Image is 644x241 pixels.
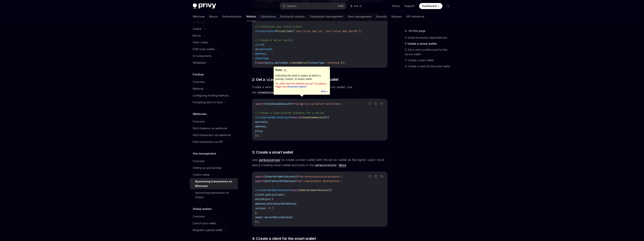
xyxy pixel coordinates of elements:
[284,193,285,196] span: ,
[193,151,216,156] h5: Gas management
[190,39,238,46] a: Other chains
[193,214,205,219] div: Overview
[255,120,267,124] span: walletId
[263,29,270,33] span: privy
[190,213,238,220] a: Overview
[323,29,324,33] span: ,
[264,216,293,219] span: serverWalletAccount
[258,158,282,162] code: permissionless
[407,12,424,21] a: API reference
[405,47,454,57] a: 2: Get a viem LocalAccount for the server wallet
[296,202,297,205] span: ,
[338,5,344,8] span: Ctrl K
[280,3,346,9] button: Search...CtrlK
[314,163,338,167] code: permissionless
[266,125,267,128] span: ,
[405,63,454,69] a: 4: Create a client for the smart wallet
[193,33,201,38] div: Bitcoin
[367,174,372,179] button: Report incorrect code
[256,90,285,95] code: createViemAccount
[255,102,264,106] span: import
[255,57,269,60] span: chainType
[193,112,207,116] h5: Webhooks
[255,111,324,115] span: // Create a viem account instance for a wallet
[255,202,267,205] span: address:
[341,175,342,178] span: ;
[255,43,263,46] span: const
[255,193,266,196] span: client:
[379,174,384,179] button: Ask AI
[255,188,263,192] span: const
[190,59,238,66] a: Whitelabel
[193,47,215,51] div: EVM smart wallets
[293,102,299,106] span: from
[379,101,384,106] button: Ask AI
[263,116,291,119] span: serverWalletAccount
[193,221,216,226] div: Launch your wallet
[297,175,303,178] span: from
[266,52,267,55] span: ,
[291,188,299,192] span: await
[294,29,323,33] span: 'your privy app id'
[273,61,275,64] span: .
[193,54,211,58] div: UI components
[190,53,238,59] a: UI components
[359,29,362,33] span: );
[324,29,359,33] span: 'your privy app secret'
[299,102,341,106] span: '@privy-io/server-auth/viem'
[267,207,275,210] span: '0.7'
[348,3,364,9] button: Ask AI
[329,188,332,192] span: ({
[255,29,263,33] span: const
[193,228,222,232] div: Integrate a global wallet
[258,47,260,51] span: :
[311,61,326,64] span: chainType:
[341,61,345,64] span: });
[195,179,236,188] div: Sponsoring transactions on Ethereum
[264,175,266,178] span: {
[255,134,260,137] span: });
[309,12,343,21] a: Transaction management
[293,116,300,119] span: await
[303,175,341,178] span: 'permissionless/accounts'
[190,118,238,125] a: Overview
[255,197,272,201] span: entryPoint:
[290,188,291,192] span: =
[193,93,229,98] div: Configuring funding methods
[190,178,238,189] a: Sponsoring transactions on Ethereum
[193,133,231,137] div: Fetch transaction via webhook
[296,179,302,183] span: from
[193,119,205,124] div: Overview
[193,80,205,84] div: Overview
[339,163,346,167] a: docs
[266,61,273,64] span: privy
[300,116,326,119] span: createViemAccount
[264,179,266,183] span: {
[255,129,263,133] span: privy
[265,77,276,82] code: viem
[341,102,342,106] span: ;
[255,116,263,119] span: const
[270,29,272,33] span: =
[193,166,221,170] div: Setting up sponsorship
[341,179,342,183] span: ;
[272,47,273,51] span: ,
[222,12,242,21] a: Authentication
[288,61,290,64] span: .
[392,4,400,8] a: Demo
[287,4,298,8] div: Search...
[354,4,362,8] span: Ask AI
[326,116,329,119] span: ({
[257,61,258,64] span: =
[252,150,293,155] span: 3: Create a smart wallet
[193,100,222,105] div: Prompting users to fund
[272,85,293,89] code: LocalAccount
[252,84,388,95] span: Create a viem object representing the server wallet. Use the method from .
[252,77,338,82] span: 2: Get a for the server wallet
[293,29,294,33] span: (
[246,12,256,21] a: Wallets
[193,207,212,211] h5: Global wallets
[266,175,296,178] span: toKernelSmartAccount
[266,179,294,183] span: entryPoint07Address
[267,202,296,205] span: entryPoint07Address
